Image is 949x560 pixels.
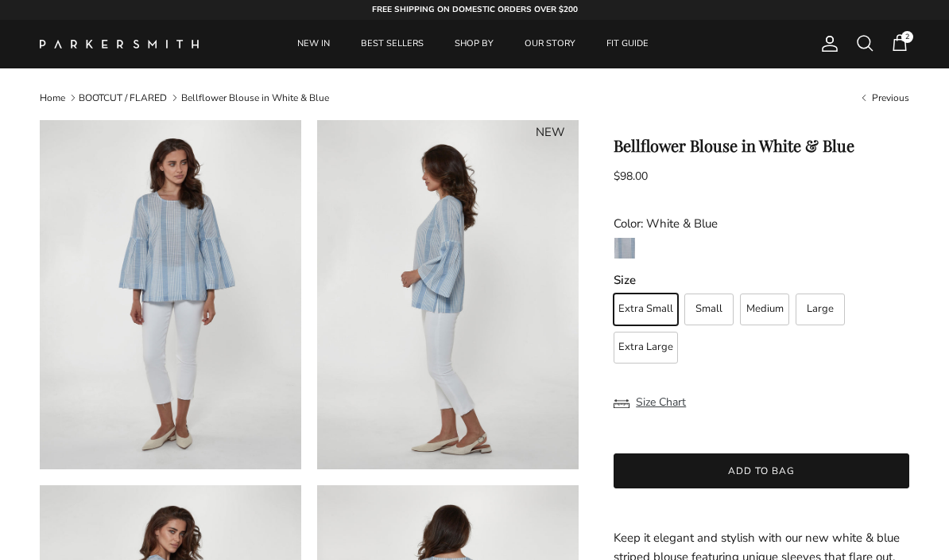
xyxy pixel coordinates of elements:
[614,238,635,259] img: White & Blue
[618,342,673,352] span: Extra Large
[283,20,344,68] a: NEW IN
[872,91,909,104] span: Previous
[40,40,199,49] img: Parker Smith
[858,91,909,104] a: Previous
[890,33,909,54] a: 2
[614,453,909,488] button: Add to bag
[237,20,709,68] div: Primary
[181,91,329,104] a: Bellflower Blouse in White & Blue
[614,237,636,264] a: White & Blue
[807,304,834,314] span: Large
[614,387,686,418] button: Size Chart
[592,20,663,68] a: FIT GUIDE
[40,91,909,104] nav: Breadcrumbs
[614,214,909,233] div: Color: White & Blue
[901,31,913,43] span: 2
[814,34,839,53] a: Account
[695,304,722,314] span: Small
[614,169,648,184] span: $98.00
[347,20,438,68] a: BEST SELLERS
[618,304,673,314] span: Extra Small
[40,91,65,104] a: Home
[79,91,167,104] a: BOOTCUT / FLARED
[614,136,909,155] h1: Bellflower Blouse in White & Blue
[510,20,590,68] a: OUR STORY
[372,4,578,15] strong: FREE SHIPPING ON DOMESTIC ORDERS OVER $200
[614,272,636,289] legend: Size
[440,20,508,68] a: SHOP BY
[746,304,784,314] span: Medium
